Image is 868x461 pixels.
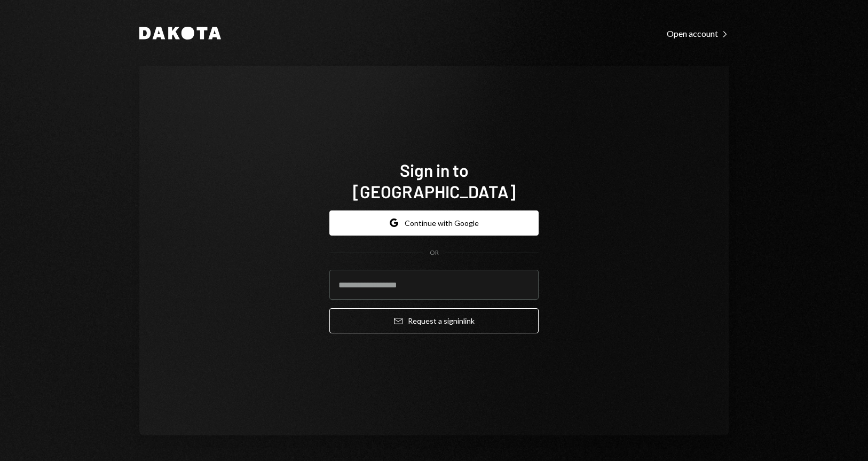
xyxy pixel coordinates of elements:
[667,27,729,39] a: Open account
[430,248,439,257] div: OR
[329,210,539,236] button: Continue with Google
[329,308,539,333] button: Request a signinlink
[329,159,539,202] h1: Sign in to [GEOGRAPHIC_DATA]
[667,28,729,39] div: Open account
